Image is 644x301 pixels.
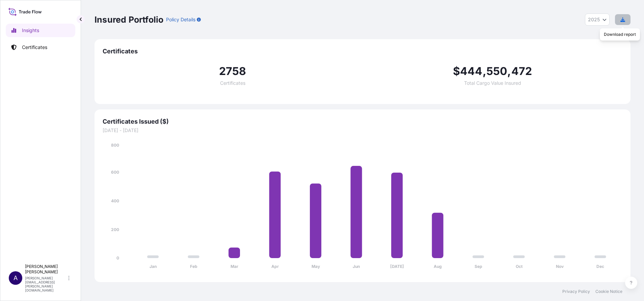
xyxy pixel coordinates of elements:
span: [DATE] - [DATE] [103,127,622,134]
a: Insights [6,24,75,37]
span: 2025 [588,16,600,23]
a: Privacy Policy [562,289,590,294]
tspan: Jan [150,264,157,269]
div: Download report [600,28,640,41]
span: Total Cargo Value Insured [464,81,521,85]
p: Insured Portfolio [95,14,163,25]
span: Certificates Issued ($) [103,118,622,126]
tspan: Aug [434,264,442,269]
tspan: Nov [556,264,564,269]
tspan: May [312,264,320,269]
tspan: Sep [475,264,482,269]
tspan: Oct [516,264,523,269]
a: Certificates [6,41,75,54]
tspan: Dec [596,264,604,269]
tspan: Mar [231,264,238,269]
tspan: 600 [111,170,119,175]
span: $ [453,66,460,77]
p: [PERSON_NAME][EMAIL_ADDRESS][PERSON_NAME][DOMAIN_NAME] [25,276,67,292]
span: 472 [511,66,532,77]
tspan: [DATE] [390,264,404,269]
span: Certificates [220,81,245,85]
tspan: 200 [111,227,119,232]
span: A [14,275,18,281]
span: 550 [486,66,508,77]
a: Cookie Notice [595,289,622,294]
tspan: 0 [116,255,119,260]
p: Certificates [22,44,47,51]
tspan: Jun [353,264,360,269]
tspan: Feb [190,264,197,269]
tspan: 400 [111,198,119,203]
span: , [483,66,486,77]
button: Year Selector [585,14,610,26]
tspan: 800 [111,143,119,148]
p: Insights [22,27,39,34]
p: Policy Details [166,16,195,23]
span: , [507,66,511,77]
p: [PERSON_NAME] [PERSON_NAME] [25,264,67,275]
span: Certificates [103,47,622,55]
span: 444 [460,66,483,77]
span: 2758 [219,66,246,77]
tspan: Apr [271,264,279,269]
